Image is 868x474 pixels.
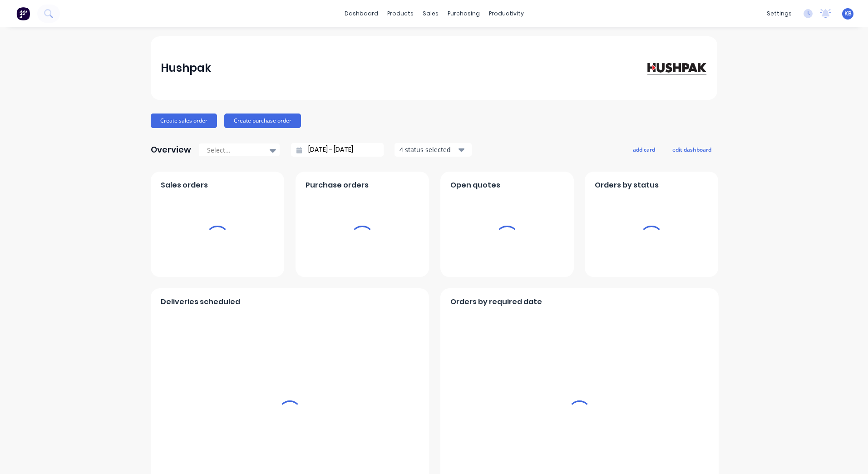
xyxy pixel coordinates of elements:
[418,7,443,20] div: sales
[484,7,528,20] div: productivity
[443,7,484,20] div: purchasing
[306,180,369,191] span: Purchase orders
[666,143,717,155] button: edit dashboard
[644,60,707,76] img: Hushpak
[399,145,457,154] div: 4 status selected
[161,59,211,77] div: Hushpak
[151,114,217,128] button: Create sales order
[161,296,240,307] span: Deliveries scheduled
[16,7,30,20] img: Factory
[450,180,500,191] span: Open quotes
[383,7,418,20] div: products
[595,180,659,191] span: Orders by status
[844,10,852,18] span: KB
[224,114,301,128] button: Create purchase order
[151,141,191,159] div: Overview
[450,296,542,307] span: Orders by required date
[627,143,661,155] button: add card
[340,7,383,20] a: dashboard
[395,143,472,157] button: 4 status selected
[161,180,208,191] span: Sales orders
[762,7,796,20] div: settings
